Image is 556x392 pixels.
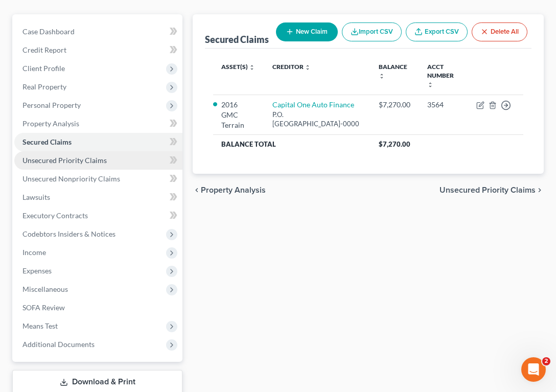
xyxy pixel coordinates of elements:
[14,133,182,151] a: Secured Claims
[14,114,182,133] a: Property Analysis
[22,119,79,128] span: Property Analysis
[221,63,255,71] a: Asset(s) unfold_more
[22,248,46,257] span: Income
[521,357,546,382] iframe: Intercom live chat
[221,100,256,130] li: 2016 GMC Terrain
[14,298,182,317] a: SOFA Review
[14,41,182,59] a: Credit Report
[22,340,95,349] span: Additional Documents
[272,100,354,109] a: Capital One Auto Finance
[379,73,385,79] i: unfold_more
[22,193,50,201] span: Lawsuits
[22,229,115,238] span: Codebtors Insiders & Notices
[22,101,81,109] span: Personal Property
[22,174,120,183] span: Unsecured Nonpriority Claims
[22,64,65,73] span: Client Profile
[22,321,58,330] span: Means Test
[276,22,338,41] button: New Claim
[542,357,550,365] span: 2
[379,63,407,79] a: Balance unfold_more
[14,151,182,170] a: Unsecured Priority Claims
[14,188,182,206] a: Lawsuits
[22,45,66,54] span: Credit Report
[305,64,311,71] i: unfold_more
[379,140,410,148] span: $7,270.00
[193,186,201,194] i: chevron_left
[22,266,52,275] span: Expenses
[272,110,362,129] div: P.O. [GEOGRAPHIC_DATA]-0000
[439,186,536,194] span: Unsecured Priority Claims
[536,186,544,194] i: chevron_right
[14,206,182,225] a: Executory Contracts
[22,303,65,312] span: SOFA Review
[379,100,411,110] div: $7,270.00
[427,63,454,88] a: Acct Number unfold_more
[406,22,468,41] a: Export CSV
[342,22,402,41] button: Import CSV
[22,27,75,36] span: Case Dashboard
[272,63,311,71] a: Creditor unfold_more
[439,186,544,194] button: Unsecured Priority Claims chevron_right
[213,135,370,153] th: Balance Total
[193,186,266,194] button: chevron_left Property Analysis
[249,64,255,71] i: unfold_more
[22,137,72,146] span: Secured Claims
[22,285,68,293] span: Miscellaneous
[22,82,66,91] span: Real Property
[427,100,459,110] div: 3564
[22,211,88,220] span: Executory Contracts
[472,22,527,41] button: Delete All
[22,156,107,165] span: Unsecured Priority Claims
[14,170,182,188] a: Unsecured Nonpriority Claims
[201,186,266,194] span: Property Analysis
[427,82,433,88] i: unfold_more
[205,33,269,45] div: Secured Claims
[14,22,182,41] a: Case Dashboard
